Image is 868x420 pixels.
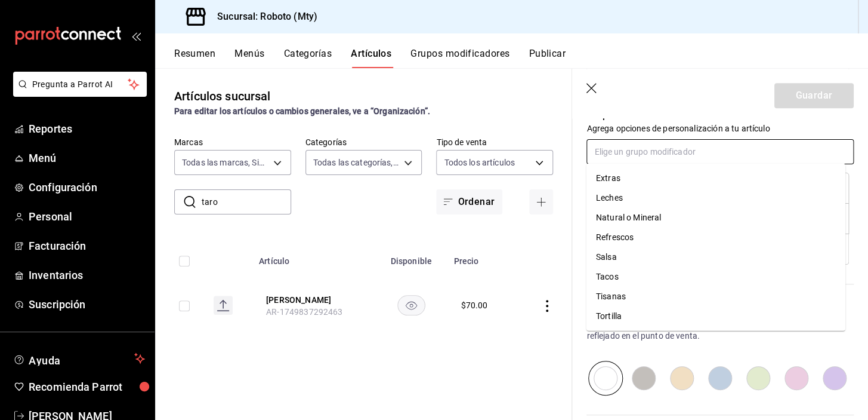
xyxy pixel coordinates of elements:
span: Pregunta a Parrot AI [32,78,128,91]
span: Todos los artículos [444,157,515,168]
button: Categorías [284,48,332,68]
div: Artículos sucursal [174,87,270,105]
div: Natural o Mineral [596,211,661,224]
button: edit-product-location [266,294,362,306]
div: Tacos [596,271,619,283]
th: Artículo [252,238,376,277]
h3: Sucursal: Roboto (Mty) [208,10,317,24]
button: availability-product [397,295,425,315]
div: Leches [596,192,623,204]
div: Tortilla [596,310,622,323]
span: Facturación [29,238,145,254]
label: Categorías [305,138,422,146]
input: Elige un grupo modificador [586,139,854,164]
div: Salsa [596,251,617,263]
button: Resumen [174,48,215,68]
button: actions [541,300,553,312]
div: $ 70.00 [461,299,487,311]
span: Inventarios [29,267,145,283]
th: Precio [446,238,515,277]
th: Disponible [376,238,446,277]
span: Suscripción [29,296,145,312]
div: navigation tabs [174,48,868,68]
input: Buscar artículo [202,190,291,214]
button: Artículos [351,48,391,68]
button: Pregunta a Parrot AI [13,72,147,97]
span: Menú [29,150,145,166]
div: Tisanas [596,290,626,303]
button: Publicar [529,48,566,68]
span: Todas las marcas, Sin marca [182,157,269,168]
div: Extras [596,172,620,185]
span: Recomienda Parrot [29,379,145,395]
span: Personal [29,209,145,225]
button: open_drawer_menu [131,31,141,41]
button: Ordenar [436,189,502,214]
span: Configuración [29,179,145,195]
span: Reportes [29,121,145,137]
span: AR-1749837292463 [266,307,342,317]
strong: Para editar los artículos o cambios generales, ve a “Organización”. [174,106,430,116]
label: Marcas [174,138,291,146]
span: Todas las categorías, Sin categoría [313,157,400,168]
button: Menús [234,48,264,68]
label: Tipo de venta [436,138,553,146]
button: Grupos modificadores [410,48,509,68]
div: Refrescos [596,231,634,244]
a: Pregunta a Parrot AI [8,87,147,99]
span: Ayuda [29,351,129,366]
p: Agrega opciones de personalización a tu artículo [586,122,854,134]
